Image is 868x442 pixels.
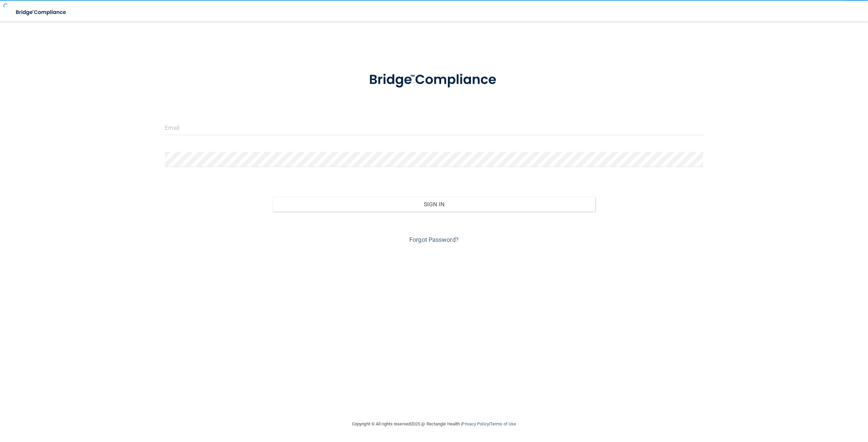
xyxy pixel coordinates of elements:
[310,413,558,435] div: Copyright © All rights reserved 2025 @ Rectangle Health | |
[10,5,73,19] img: bridge_compliance_login_screen.278c3ca4.svg
[409,236,459,243] a: Forgot Password?
[462,421,489,426] a: Privacy Policy
[490,421,516,426] a: Terms of Use
[165,120,703,135] input: Email
[273,197,595,212] button: Sign In
[355,62,513,98] img: bridge_compliance_login_screen.278c3ca4.svg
